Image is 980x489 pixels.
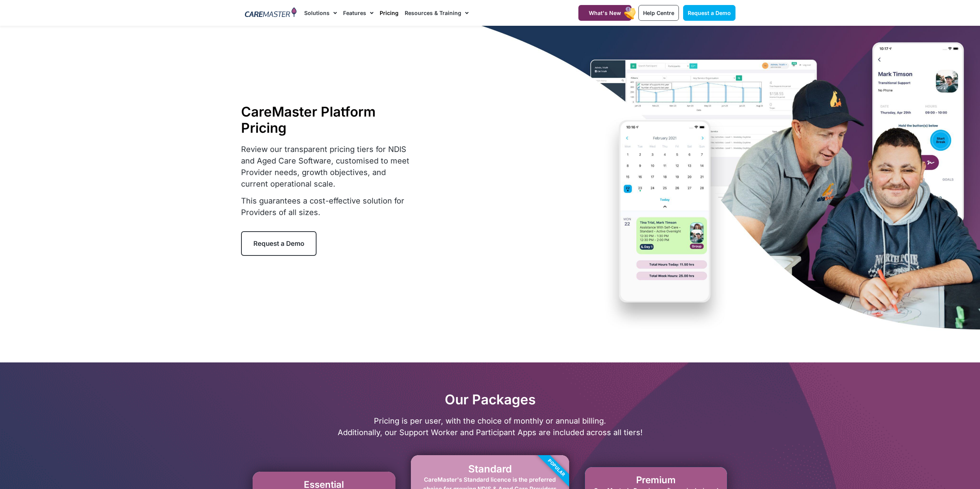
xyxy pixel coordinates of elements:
[253,240,304,247] span: Request a Demo
[241,391,739,407] h2: Our Packages
[688,10,731,16] span: Request a Demo
[241,144,412,190] p: Review our transparent pricing tiers for NDIS and Aged Care Software, customised to meet Provider...
[419,463,561,475] h2: Standard
[245,7,297,19] img: CareMaster Logo
[683,5,735,21] a: Request a Demo
[578,5,632,21] a: What's New
[643,10,674,16] span: Help Centre
[241,195,412,218] p: This guarantees a cost-effective solution for Providers of all sizes.
[589,10,621,16] span: What's New
[241,415,739,438] p: Pricing is per user, with the choice of monthly or annual billing. Additionally, our Support Work...
[241,231,317,256] a: Request a Demo
[593,475,719,486] h2: Premium
[241,103,412,136] h1: CareMaster Platform Pricing
[638,5,679,21] a: Help Centre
